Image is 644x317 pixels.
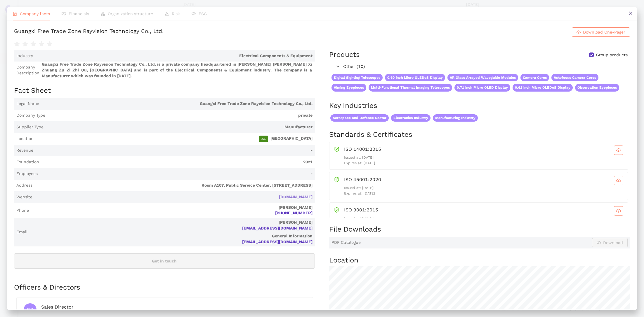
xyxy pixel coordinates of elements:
span: eye [192,12,196,16]
p: Expires at: [DATE] [344,191,623,196]
span: star [39,41,44,47]
div: Guangxi Free Trade Zone Rayvision Technology Co., Ltd. [14,27,164,37]
span: Room A107, Public Service Center, [STREET_ADDRESS] [35,183,313,188]
span: Website [16,194,32,200]
h2: Standards & Certificates [329,130,630,140]
span: cloud-download [614,209,623,213]
span: Company Description [16,64,39,76]
span: Autofocus Camera Cores [551,74,598,82]
span: Company Type [16,113,45,118]
span: Electronics Industry [391,114,431,122]
span: Supplier Type [16,124,44,130]
span: star [47,41,53,47]
span: star [14,41,20,47]
span: Company facts [20,11,50,16]
span: close [628,11,633,15]
span: safety-certificate [334,206,339,213]
span: Manufacturing Industry [433,114,478,122]
button: cloud-downloadDownload One-Pager [572,27,630,37]
span: star [30,41,36,47]
p: Issued at: [DATE] [344,155,623,160]
span: cloud-download [614,178,623,183]
span: Foundation [16,159,39,165]
span: SD [27,303,34,316]
span: private [48,113,313,118]
p: Issued at: [DATE] [344,185,623,191]
span: Risk [172,11,180,16]
span: safety-certificate [334,176,339,182]
h2: File Downloads [329,225,630,234]
span: star [22,41,28,47]
button: close [624,7,637,20]
span: Digital Sighting Telescopes [331,74,383,82]
h2: Officers & Directors [14,283,315,293]
span: cloud-download [577,30,581,35]
span: 0.60 inch Micro OLEDoS Display [385,74,445,82]
span: Multi-Functional Thermal Imaging Telescopes [369,84,452,92]
span: 0.61 inch Micro OLEDoS Display [513,84,573,92]
span: cloud-download [614,148,623,153]
span: Guangxi Free Trade Zone Rayvision Technology Co., Ltd. is a private company headquartered in [PER... [42,62,313,79]
span: warning [165,12,169,16]
h2: Fact Sheet [14,86,315,96]
span: Other (10) [343,63,627,70]
span: [GEOGRAPHIC_DATA] [36,136,313,142]
span: Aiming Eyepieces [331,84,366,92]
span: Aerospace and Defence Sector [330,114,389,122]
span: Legal Name [16,101,39,107]
button: cloud-download [614,176,623,185]
div: ISO 14001:2015 [344,146,623,155]
span: Manufacturer [46,124,313,130]
span: Guangxi Free Trade Zone Rayvision Technology Co., Ltd. [41,101,313,107]
div: ISO 9001:2015 [344,206,623,216]
p: Expires at: [DATE] [344,160,623,166]
span: fund-view [62,12,66,16]
span: apartment [101,12,105,16]
span: Revenue [16,148,33,153]
span: Email [16,229,27,235]
span: A1 [259,136,268,142]
span: Sales Director [41,304,74,310]
span: Phone [16,208,29,213]
span: Financials [69,11,89,16]
div: Other (10) [329,62,629,71]
span: safety-certificate [334,146,339,152]
button: cloud-download [614,146,623,155]
p: Issued at: [DATE] [344,216,623,221]
span: Observation Eyepieces [575,84,619,92]
h2: Key Industries [329,101,630,111]
div: ISO 45001:2020 [344,176,623,185]
span: ESG [199,11,207,16]
span: PDF Catalogue [331,240,361,246]
span: Electrical Components & Equipment [35,53,313,59]
span: Employees [16,171,38,177]
span: - [40,171,313,177]
span: Download One-Pager [583,29,625,35]
span: 0.71 inch Micro OLED Display [454,84,510,92]
span: right [336,65,340,68]
div: Products [329,50,360,60]
span: Industry [16,53,33,59]
span: AR Glass Arrayed Waveguide Modules [447,74,518,82]
span: Camera Cores [520,74,549,82]
span: Address [16,183,32,188]
button: cloud-download [614,206,623,216]
span: 2021 [41,159,313,165]
span: Group products [594,52,630,58]
p: [PERSON_NAME] [30,220,313,225]
h2: Location [329,255,630,265]
span: Organization structure [108,11,153,16]
p: [PERSON_NAME] [31,205,313,211]
span: - [36,148,313,153]
p: General Information [30,233,313,239]
span: Location [16,136,34,142]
